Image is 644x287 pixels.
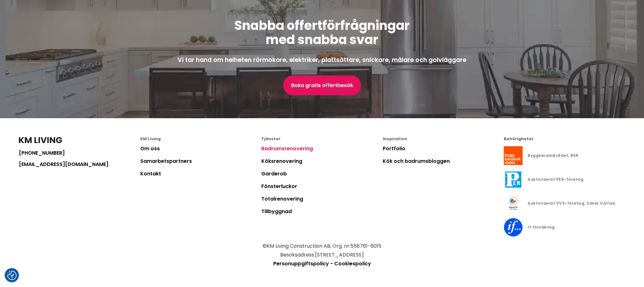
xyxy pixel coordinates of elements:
a: [PHONE_NUMBER] [19,151,140,156]
div: If försäkring [528,225,555,229]
a: Kök och badrumsbloggen [383,157,450,165]
div: Behörigheter [504,137,625,141]
a: Tillbyggnad [261,208,292,215]
img: Revisit consent button [7,271,17,280]
a: Cookiespolicy [334,260,371,267]
a: Portfolio [383,145,405,152]
div: Auktoriserat VVS-företag, Säker Vatten [528,201,615,205]
a: Boka gratis offertbesök [283,75,361,95]
div: KM Living [140,137,262,141]
img: KM Living [19,137,62,143]
img: Byggkeramikrådet, BKR [504,146,523,165]
img: Auktoriserat VVS-företag, Säker Vatten [504,194,523,213]
div: Inspiration [383,137,504,141]
a: Garderob [261,170,287,177]
a: Badrumsrenovering [261,145,313,152]
div: Tjänster [261,137,383,141]
a: Köksrenovering [261,157,302,165]
p: © KM Living Construction AB , Org. nr: 556761-6015 Besöksadress: [STREET_ADDRESS] [19,242,625,259]
a: Kontakt [140,170,161,177]
a: Samarbetspartners [140,157,192,165]
a: Totalrenovering [261,195,303,202]
a: Fönsterluckor [261,183,297,190]
button: Samtyckesinställningar [7,271,17,280]
a: Personuppgiftspolicy - [273,260,333,267]
a: Om oss [140,145,160,152]
img: Auktoriserat PER-företag [504,170,523,189]
img: If försäkring [504,218,523,237]
div: Auktoriserat PER-företag [528,178,583,181]
a: [EMAIL_ADDRESS][DOMAIN_NAME] [19,162,140,167]
div: Byggkeramikrådet, BKR [528,154,579,157]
